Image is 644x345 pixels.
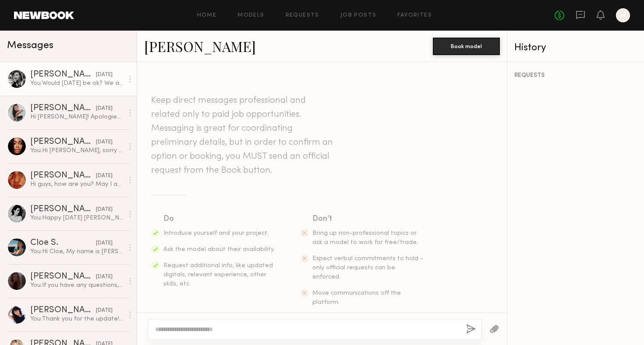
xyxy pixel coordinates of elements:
div: [PERSON_NAME] [30,171,96,180]
div: [DATE] [96,206,113,214]
a: Models [237,13,264,18]
button: Book model [433,38,500,55]
div: Do [163,213,276,225]
div: Don’t [312,213,425,225]
span: Introduce yourself and your project. [163,230,269,236]
div: [PERSON_NAME] [30,306,96,315]
a: H [616,8,630,22]
span: Expect verbal commitments to hold - only official requests can be enforced. [312,256,423,280]
div: [DATE] [96,273,113,281]
div: REQUESTS [514,73,637,79]
div: [DATE] [96,105,113,113]
div: Cloe S. [30,239,96,247]
div: Hi guys, how are you? May I ask you to reschedule our meeting for another day? I have a fiver fro... [30,180,124,188]
div: History [514,43,637,53]
a: Book model [433,42,500,49]
div: [DATE] [96,138,113,146]
div: [DATE] [96,71,113,79]
div: You: Thank you for the update! We are available at 1-2pm [DATE]. Will it work for you? [30,315,124,323]
div: [DATE] [96,172,113,180]
div: [DATE] [96,239,113,247]
a: Requests [286,13,319,18]
span: Bring up non-professional topics or ask a model to work for free/trade. [312,230,418,245]
span: Move communications off the platform. [312,290,401,305]
div: You: If you have any questions, please let me know. See you [DATE]! [30,281,124,289]
div: You: Hi [PERSON_NAME], sorry for the late response. we wanted to have a fitting session during th... [30,146,124,155]
div: You: Happy [DATE] [PERSON_NAME]! If you'll have time for the casting on 8/24 or 8/26, please let ... [30,214,124,222]
div: Hi [PERSON_NAME]! Apologies I was away from this app for a few months, if happy toto work with yo... [30,113,124,121]
a: Favorites [397,13,432,18]
div: [DATE] [96,307,113,315]
span: Request additional info, like updated digitals, relevant experience, other skills, etc. [163,263,273,287]
div: You: Hi Cloe, My name is [PERSON_NAME] and I’m developing a women’s premium jeans brand. Our comp... [30,247,124,256]
span: Messages [7,41,53,51]
div: [PERSON_NAME] [30,138,96,146]
div: [PERSON_NAME] [30,205,96,214]
span: Ask the model about their availability. [163,247,275,252]
div: [PERSON_NAME] [30,70,96,79]
div: You: Would [DATE] be ok? We are flexible with time, let us know what would be best for you. [30,79,124,87]
a: Home [197,13,217,18]
div: [PERSON_NAME] [30,104,96,113]
a: [PERSON_NAME] [144,37,256,56]
a: Job Posts [340,13,377,18]
div: [PERSON_NAME] [30,272,96,281]
header: Keep direct messages professional and related only to paid job opportunities. Messaging is great ... [151,94,335,178]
